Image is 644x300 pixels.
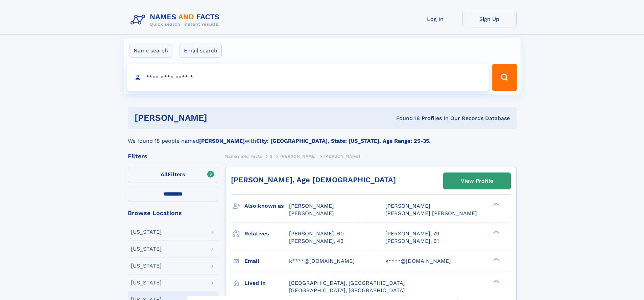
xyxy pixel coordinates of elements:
[492,257,500,261] div: ❯
[128,153,218,159] div: Filters
[289,203,334,209] span: [PERSON_NAME]
[461,173,493,189] div: View Profile
[199,138,245,144] b: [PERSON_NAME]
[462,11,517,27] a: Sign Up
[135,114,302,122] h1: [PERSON_NAME]
[131,280,162,285] div: [US_STATE]
[385,237,439,245] a: [PERSON_NAME], 61
[289,230,344,237] a: [PERSON_NAME], 60
[129,44,172,58] label: Name search
[492,279,500,283] div: ❯
[131,246,162,252] div: [US_STATE]
[492,202,500,207] div: ❯
[302,115,510,122] div: Found 18 Profiles In Our Records Database
[280,154,316,159] span: [PERSON_NAME]
[492,64,517,91] button: Search Button
[408,11,462,27] a: Log In
[270,154,273,159] span: S
[128,210,218,216] div: Browse Locations
[131,229,162,235] div: [US_STATE]
[127,64,489,91] input: search input
[289,237,343,245] a: [PERSON_NAME], 43
[280,152,316,160] a: [PERSON_NAME]
[244,277,289,289] h3: Lived in
[128,129,517,145] div: We found 18 people named with .
[289,287,405,294] span: [GEOGRAPHIC_DATA], [GEOGRAPHIC_DATA]
[244,228,289,239] h3: Relatives
[225,152,262,160] a: Names and Facts
[244,200,289,212] h3: Also known as
[270,152,273,160] a: S
[180,44,222,58] label: Email search
[289,280,405,286] span: [GEOGRAPHIC_DATA], [GEOGRAPHIC_DATA]
[128,167,218,183] label: Filters
[131,263,162,269] div: [US_STATE]
[385,210,477,216] span: [PERSON_NAME] [PERSON_NAME]
[256,138,429,144] b: City: [GEOGRAPHIC_DATA], State: [US_STATE], Age Range: 25-35
[128,11,225,29] img: Logo Names and Facts
[324,154,360,159] span: [PERSON_NAME]
[244,255,289,267] h3: Email
[444,173,510,189] a: View Profile
[161,171,168,178] span: All
[492,230,500,234] div: ❯
[385,230,439,237] a: [PERSON_NAME], 79
[289,210,334,216] span: [PERSON_NAME]
[231,176,396,184] a: [PERSON_NAME], Age [DEMOGRAPHIC_DATA]
[385,203,430,209] span: [PERSON_NAME]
